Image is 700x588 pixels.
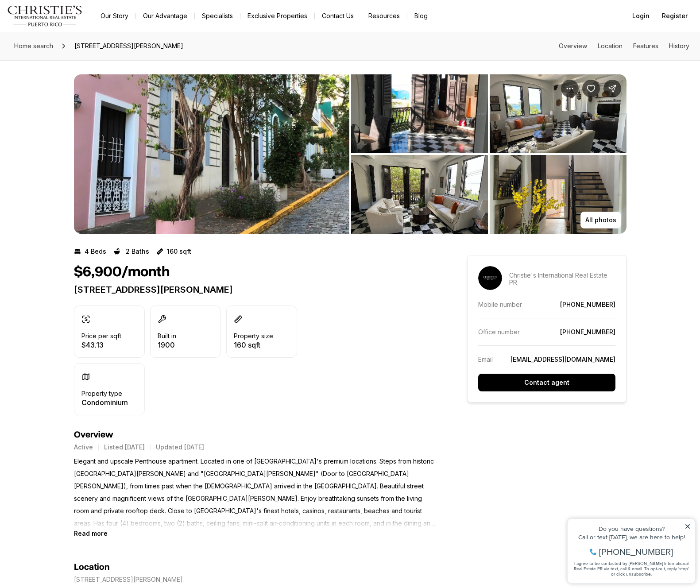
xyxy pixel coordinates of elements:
[74,74,349,234] li: 1 of 7
[490,74,627,153] button: View image gallery
[351,74,488,153] button: View image gallery
[74,455,435,530] p: Elegant and upscale Penthouse apartment. Located in one of [GEOGRAPHIC_DATA]'s premium locations....
[126,248,149,255] p: 2 Baths
[240,10,314,22] a: Exclusive Properties
[524,379,569,386] p: Contact agent
[81,341,121,348] p: $43.13
[9,20,128,26] div: Do you have questions?
[93,10,135,22] a: Our Story
[490,155,627,234] button: View image gallery
[585,217,616,224] p: All photos
[561,80,579,97] button: Property options
[7,5,83,27] img: logo
[560,328,615,336] a: [PHONE_NUMBER]
[560,301,615,308] a: [PHONE_NUMBER]
[509,272,615,286] p: Christie's International Real Estate PR
[156,444,204,451] p: Updated [DATE]
[361,10,407,22] a: Resources
[85,248,106,255] p: 4 Beds
[195,10,240,22] a: Specialists
[234,333,273,340] p: Property size
[632,12,650,19] span: Login
[598,42,623,50] a: Skip to: Location
[167,248,191,255] p: 160 sqft
[580,212,621,228] button: All photos
[478,301,522,308] p: Mobile number
[158,341,176,348] p: 1900
[74,74,349,234] button: View image gallery
[669,42,689,50] a: Skip to: History
[351,155,488,234] button: View image gallery
[478,328,520,336] p: Office number
[11,54,126,71] span: I agree to be contacted by [PERSON_NAME] International Real Estate PR via text, call & email. To ...
[74,562,110,573] h4: Location
[74,429,435,440] h4: Overview
[315,10,361,22] button: Contact Us
[74,576,183,583] p: [STREET_ADDRESS][PERSON_NAME]
[603,80,621,97] button: Share Property: 53 CALETA ST #PH
[71,39,187,53] span: [STREET_ADDRESS][PERSON_NAME]
[9,28,128,35] div: Call or text [DATE], we are here to help!
[582,80,600,97] button: Save Property: 53 CALETA ST #PH
[104,444,145,451] p: Listed [DATE]
[11,39,57,53] a: Home search
[74,74,627,234] div: Listing Photos
[74,284,435,295] p: [STREET_ADDRESS][PERSON_NAME]
[559,42,587,50] a: Skip to: Overview
[478,356,493,363] p: Email
[158,333,176,340] p: Built in
[81,390,122,397] p: Property type
[351,74,627,234] li: 2 of 7
[633,42,658,50] a: Skip to: Features
[81,333,121,340] p: Price per sqft
[662,12,688,19] span: Register
[234,341,273,348] p: 160 sqft
[74,264,170,281] h1: $6,900/month
[74,444,93,451] p: Active
[136,10,194,22] a: Our Advantage
[14,42,53,50] span: Home search
[657,7,693,25] button: Register
[627,7,655,25] button: Login
[478,374,615,391] button: Contact agent
[559,43,689,50] nav: Page section menu
[81,399,128,406] p: Condominium
[74,530,108,537] button: Read more
[510,356,615,363] a: [EMAIL_ADDRESS][DOMAIN_NAME]
[36,42,110,50] span: [PHONE_NUMBER]
[407,10,435,22] a: Blog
